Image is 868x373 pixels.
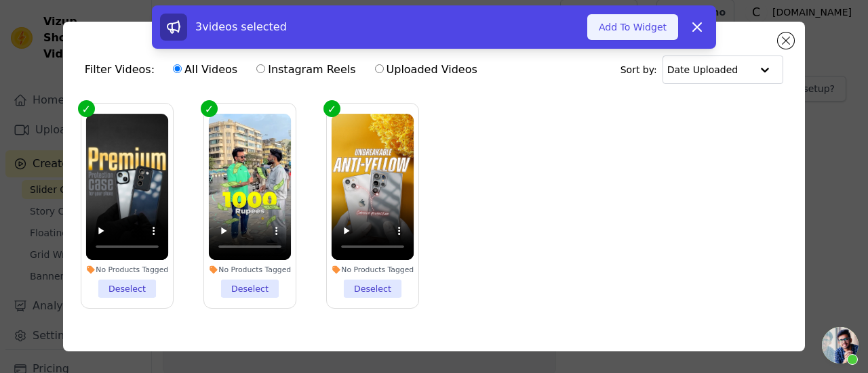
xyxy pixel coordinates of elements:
[209,265,292,274] div: No Products Tagged
[587,14,678,40] button: Add To Widget
[620,56,784,84] div: Sort by:
[172,61,238,79] label: All Videos
[822,327,859,364] div: Open chat
[256,61,356,79] label: Instagram Reels
[195,20,287,33] span: 3 videos selected
[332,265,414,274] div: No Products Tagged
[374,61,478,79] label: Uploaded Videos
[85,54,485,85] div: Filter Videos:
[86,265,169,274] div: No Products Tagged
